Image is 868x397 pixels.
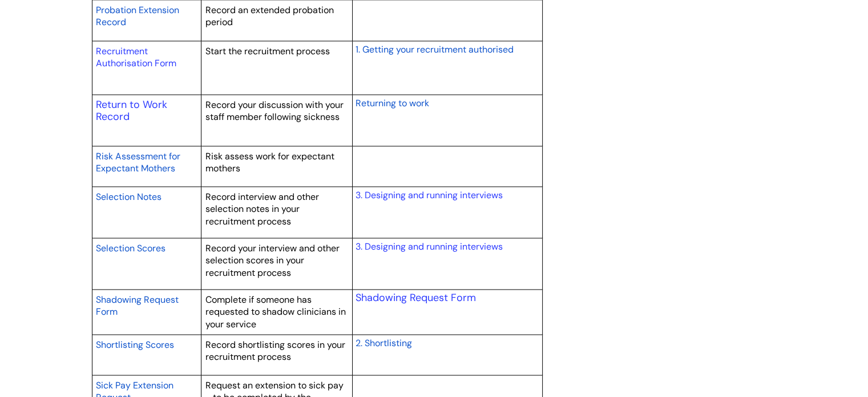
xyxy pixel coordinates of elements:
span: Probation Extension Record [96,4,179,29]
span: Selection Scores [96,242,165,254]
span: Returning to work [355,97,429,109]
span: Shadowing Request Form [96,294,179,318]
span: Record interview and other selection notes in your recruitment process [205,191,319,227]
a: Selection Scores [96,241,165,255]
a: 3. Designing and running interviews [355,189,502,201]
a: Returning to work [355,96,429,110]
a: Probation Extension Record [96,3,179,29]
span: Start the recruitment process [205,45,330,57]
span: Shortlisting Scores [96,339,174,351]
a: Return to Work Record [96,98,167,124]
a: 1. Getting your recruitment authorised [355,42,513,56]
span: Record your discussion with your staff member following sickness [205,99,344,123]
a: Recruitment Authorisation Form [96,45,176,70]
span: Risk assess work for expectant mothers [205,150,334,175]
span: Record shortlisting scores in your recruitment process [205,339,345,363]
span: Record your interview and other selection scores in your recruitment process [205,242,340,279]
a: Risk Assessment for Expectant Mothers [96,149,180,175]
a: 2. Shortlisting [355,336,411,350]
a: Shadowing Request Form [96,292,179,319]
a: Shadowing Request Form [355,291,475,304]
span: Complete if someone has requested to shadow clinicians in your service [205,294,346,330]
a: Selection Notes [96,190,162,203]
a: Shortlisting Scores [96,338,174,351]
a: 3. Designing and running interviews [355,240,502,252]
span: 1. Getting your recruitment authorised [355,43,513,55]
span: 2. Shortlisting [355,337,411,349]
span: Selection Notes [96,191,162,203]
span: Record an extended probation period [205,4,334,29]
span: Risk Assessment for Expectant Mothers [96,150,180,175]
